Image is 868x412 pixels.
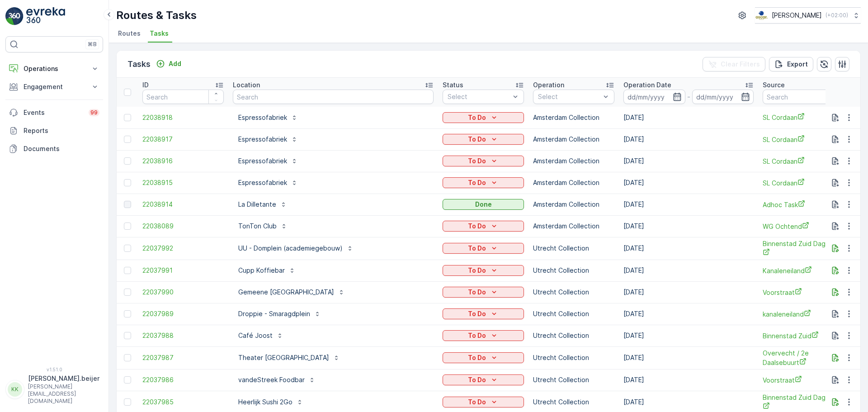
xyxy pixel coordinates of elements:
[443,156,524,166] button: To Do
[763,349,844,367] a: Overvecht / 2e Daalsebuurt
[142,113,224,122] span: 22038918
[124,289,131,296] div: Toggle Row Selected
[533,135,614,144] p: Amsterdam Collection
[763,135,844,144] a: SL Cordaan
[468,331,486,340] p: To Do
[238,266,285,275] p: Cupp Koffiebar
[5,78,103,96] button: Engagement
[238,353,329,362] p: Theater [GEOGRAPHIC_DATA]
[763,331,844,341] a: Binnenstad Zuid
[443,397,524,407] button: To Do
[755,7,861,24] button: [PERSON_NAME](+02:00)
[443,352,524,363] button: To Do
[533,156,614,166] p: Amsterdam Collection
[468,353,486,362] p: To Do
[124,376,131,384] div: Toggle Row Selected
[619,150,758,172] td: [DATE]
[28,383,99,405] p: [PERSON_NAME][EMAIL_ADDRESS][DOMAIN_NAME]
[763,266,844,275] a: Kanaleneiland
[619,325,758,346] td: [DATE]
[124,332,131,339] div: Toggle Row Selected
[90,109,98,116] p: 99
[124,114,131,121] div: Toggle Row Selected
[233,175,303,190] button: Espressofabriek
[763,375,844,385] a: Voorstraat
[443,243,524,254] button: To Do
[468,178,486,187] p: To Do
[763,156,844,166] a: SL Cordaan
[763,200,844,209] a: Adhoc Task
[124,398,131,406] div: Toggle Row Selected
[787,60,808,69] p: Export
[238,200,276,209] p: La Dilletante
[142,353,224,362] span: 22037987
[233,263,301,278] button: Cupp Koffiebar
[533,288,614,297] p: Utrecht Collection
[142,309,224,318] span: 22037989
[703,57,765,71] button: Clear Filters
[468,288,486,297] p: To Do
[443,112,524,123] button: To Do
[116,8,197,23] p: Routes & Tasks
[772,11,822,20] p: [PERSON_NAME]
[468,309,486,318] p: To Do
[763,178,844,188] span: SL Cordaan
[142,156,224,166] a: 22038916
[468,135,486,144] p: To Do
[24,82,85,91] p: Engagement
[142,288,224,297] span: 22037990
[24,144,99,153] p: Documents
[619,237,758,260] td: [DATE]
[533,244,614,253] p: Utrecht Collection
[443,330,524,341] button: To Do
[124,179,131,186] div: Toggle Row Selected
[238,398,292,407] p: Heerlijk Sushi 2Go
[5,104,103,122] a: Events99
[238,135,287,144] p: Espressofabriek
[763,309,844,319] a: kanaleneiland
[687,91,690,102] p: -
[619,303,758,325] td: [DATE]
[5,122,103,140] a: Reports
[443,199,524,210] button: Done
[533,222,614,231] p: Amsterdam Collection
[233,373,321,387] button: vandeStreek Foodbar
[233,241,359,256] button: UU - Domplein (academiegebouw)
[142,398,224,407] a: 22037985
[24,126,99,135] p: Reports
[619,172,758,194] td: [DATE]
[533,266,614,275] p: Utrecht Collection
[142,81,149,90] p: ID
[763,113,844,122] a: SL Cordaan
[142,266,224,275] a: 22037991
[5,140,103,158] a: Documents
[142,135,224,144] a: 22038917
[233,132,303,147] button: Espressofabriek
[533,81,564,90] p: Operation
[769,57,813,71] button: Export
[533,200,614,209] p: Amsterdam Collection
[619,260,758,281] td: [DATE]
[619,281,758,303] td: [DATE]
[233,285,350,299] button: Gemeene [GEOGRAPHIC_DATA]
[8,382,22,397] div: KK
[238,331,273,340] p: Café Joost
[533,331,614,340] p: Utrecht Collection
[142,244,224,253] a: 22037992
[533,178,614,187] p: Amsterdam Collection
[233,154,303,168] button: Espressofabriek
[124,245,131,252] div: Toggle Row Selected
[443,134,524,145] button: To Do
[124,354,131,361] div: Toggle Row Selected
[721,60,760,69] p: Clear Filters
[238,113,287,122] p: Espressofabriek
[448,92,510,101] p: Select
